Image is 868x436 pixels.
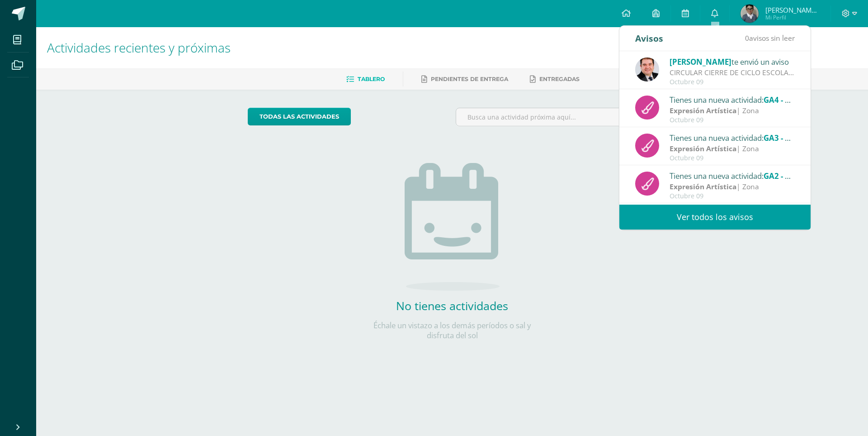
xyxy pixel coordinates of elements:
h2: No tienes actividades [362,298,542,313]
div: Octubre 09 [670,116,795,124]
a: todas las Actividades [248,108,351,125]
a: Ver todos los avisos [619,205,811,230]
strong: Expresión Artística [670,144,736,153]
div: CIRCULAR CIERRE DE CICLO ESCOLAR 2025: Buenas tardes estimados Padres y Madres de familia: Es un ... [670,67,795,78]
span: Entregadas [539,76,580,82]
span: GA4 - Talleres de musica [764,95,854,105]
div: Tienes una nueva actividad: [670,132,795,144]
span: [PERSON_NAME] de [PERSON_NAME] [765,5,820,14]
span: Tablero [358,76,385,82]
img: 57933e79c0f622885edf5cfea874362b.png [635,57,659,81]
div: Octubre 09 [670,192,795,200]
div: Octubre 09 [670,154,795,162]
span: Mi Perfil [765,14,820,21]
img: 0a2fc88354891e037b47c959cf6d87a8.png [741,5,759,23]
span: Pendientes de entrega [431,76,508,82]
div: | Zona [670,105,795,116]
span: GA3 - Talleres de musica [764,133,854,143]
strong: Expresión Artística [670,105,736,115]
div: | Zona [670,144,795,154]
a: Pendientes de entrega [421,72,508,86]
span: GA2 - Talleres de musica [764,171,854,181]
div: Tienes una nueva actividad: [670,94,795,105]
span: avisos sin leer [745,33,795,43]
div: | Zona [670,182,795,192]
div: Avisos [635,26,663,51]
div: te envió un aviso [670,56,795,67]
a: Entregadas [530,72,580,86]
span: [PERSON_NAME] [670,57,731,67]
div: Tienes una nueva actividad: [670,170,795,182]
input: Busca una actividad próxima aquí... [456,108,656,126]
div: Octubre 09 [670,78,795,86]
a: Tablero [346,72,385,86]
span: 0 [745,33,749,43]
strong: Expresión Artística [670,182,736,192]
p: Échale un vistazo a los demás períodos o sal y disfruta del sol [362,321,542,340]
img: no_activities.png [405,163,500,291]
span: Actividades recientes y próximas [47,39,231,56]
